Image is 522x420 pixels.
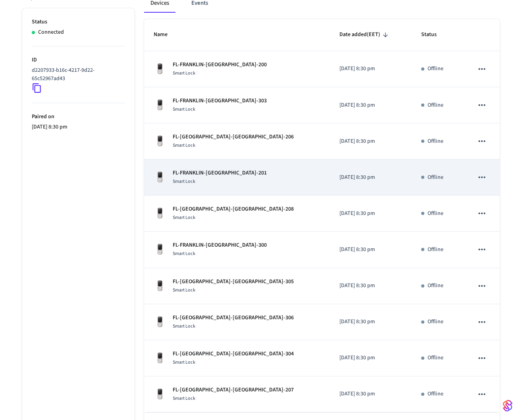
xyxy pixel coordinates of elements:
table: sticky table [144,19,500,412]
p: FL-FRANKLIN-[GEOGRAPHIC_DATA]-303 [173,97,267,105]
img: Yale Assure Touchscreen Wifi Smart Lock, Satin Nickel, Front [154,388,166,401]
p: FL-[GEOGRAPHIC_DATA]-[GEOGRAPHIC_DATA]-304 [173,350,294,358]
p: [DATE] 8:30 pm [339,65,402,73]
p: [DATE] 8:30 pm [339,245,402,254]
span: Smart Lock [173,395,195,402]
p: Status [32,18,125,26]
img: Yale Assure Touchscreen Wifi Smart Lock, Satin Nickel, Front [154,99,166,111]
span: Smart Lock [173,142,195,149]
p: Offline [428,318,443,326]
span: Date added(EET) [339,29,391,41]
span: Smart Lock [173,287,195,293]
span: Smart Lock [173,359,195,366]
p: FL-[GEOGRAPHIC_DATA]-[GEOGRAPHIC_DATA]-206 [173,133,294,141]
p: FL-FRANKLIN-[GEOGRAPHIC_DATA]-300 [173,241,267,249]
p: Offline [428,173,443,182]
p: [DATE] 8:30 pm [339,209,402,218]
p: [DATE] 8:30 pm [339,318,402,326]
img: Yale Assure Touchscreen Wifi Smart Lock, Satin Nickel, Front [154,63,166,75]
p: FL-FRANKLIN-[GEOGRAPHIC_DATA]-200 [173,61,267,69]
p: [DATE] 8:30 pm [339,282,402,290]
p: Offline [428,209,443,218]
img: Yale Assure Touchscreen Wifi Smart Lock, Satin Nickel, Front [154,280,166,292]
span: Smart Lock [173,70,195,77]
p: Offline [428,101,443,109]
img: Yale Assure Touchscreen Wifi Smart Lock, Satin Nickel, Front [154,243,166,256]
span: Smart Lock [173,178,195,185]
p: Offline [428,137,443,146]
p: FL-[GEOGRAPHIC_DATA]-[GEOGRAPHIC_DATA]-207 [173,386,294,394]
p: Paired on [32,113,125,121]
p: Offline [428,282,443,290]
img: SeamLogoGradient.69752ec5.svg [503,399,512,412]
p: [DATE] 8:30 pm [339,390,402,398]
p: Offline [428,354,443,362]
img: Yale Assure Touchscreen Wifi Smart Lock, Satin Nickel, Front [154,352,166,364]
img: Yale Assure Touchscreen Wifi Smart Lock, Satin Nickel, Front [154,207,166,220]
img: Yale Assure Touchscreen Wifi Smart Lock, Satin Nickel, Front [154,171,166,184]
p: Connected [38,28,64,36]
span: Smart Lock [173,323,195,330]
p: FL-[GEOGRAPHIC_DATA]-[GEOGRAPHIC_DATA]-306 [173,314,294,322]
span: Status [421,29,447,41]
p: FL-FRANKLIN-[GEOGRAPHIC_DATA]-201 [173,169,267,177]
p: [DATE] 8:30 pm [339,173,402,182]
p: Offline [428,245,443,254]
p: Offline [428,390,443,398]
span: Smart Lock [173,106,195,113]
p: [DATE] 8:30 pm [339,101,402,109]
span: Name [154,29,178,41]
p: Offline [428,65,443,73]
p: [DATE] 8:30 pm [339,354,402,362]
span: Smart Lock [173,214,195,221]
img: Yale Assure Touchscreen Wifi Smart Lock, Satin Nickel, Front [154,316,166,328]
p: FL-[GEOGRAPHIC_DATA]-[GEOGRAPHIC_DATA]-305 [173,278,294,286]
p: [DATE] 8:30 pm [339,137,402,146]
p: FL-[GEOGRAPHIC_DATA]-[GEOGRAPHIC_DATA]-208 [173,205,294,213]
p: [DATE] 8:30 pm [32,123,125,131]
p: d2207933-b16c-4217-9d22-65c52967ad43 [32,66,122,83]
p: ID [32,56,125,64]
img: Yale Assure Touchscreen Wifi Smart Lock, Satin Nickel, Front [154,135,166,148]
span: Smart Lock [173,250,195,257]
